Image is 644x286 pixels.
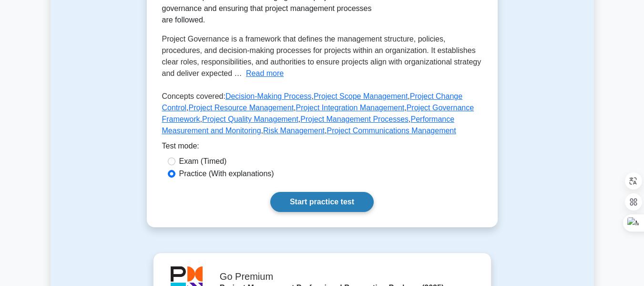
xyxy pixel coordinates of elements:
button: Read more [246,68,284,79]
label: Exam (Timed) [179,156,227,167]
a: Project Integration Management [296,104,405,112]
p: Concepts covered: , , , , , , , , , , [162,91,482,140]
label: Practice (With explanations) [179,168,274,180]
a: Project Change Control [162,92,463,112]
a: Project Quality Management [202,115,298,123]
a: Decision-Making Process [225,92,312,100]
a: Start practice test [270,192,374,212]
a: Project Communications Management [327,127,456,135]
a: Performance Measurement and Monitoring [162,115,455,135]
span: Project Governance is a framework that defines the management structure, policies, procedures, an... [162,35,481,77]
a: Risk Management [263,127,325,135]
a: Project Governance Framework [162,104,474,123]
div: Test mode: [162,140,482,156]
a: Project Scope Management [314,92,408,100]
a: Project Management Processes [300,115,409,123]
a: Project Resource Management [189,104,294,112]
